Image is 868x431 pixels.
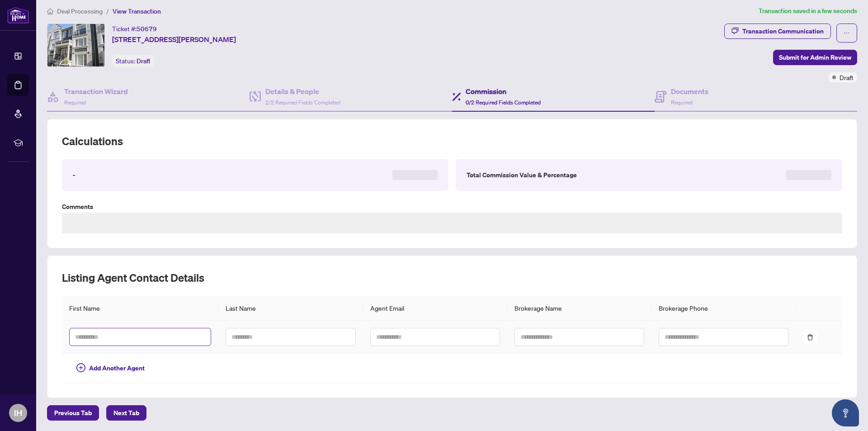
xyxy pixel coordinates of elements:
[89,363,145,373] span: Add Another Agent
[62,296,218,321] th: First Name
[112,34,236,45] span: [STREET_ADDRESS][PERSON_NAME]
[76,363,85,372] span: plus-circle
[113,7,161,15] span: View Transaction
[671,86,708,97] h4: Documents
[507,296,651,321] th: Brokerage Name
[106,405,146,421] button: Next Tab
[218,296,363,321] th: Last Name
[671,99,693,106] span: Required
[467,170,577,180] label: Total Commission Value & Percentage
[112,24,157,34] div: Ticket #:
[112,55,154,67] div: Status:
[840,72,854,82] span: Draft
[73,170,75,180] label: -
[807,334,813,341] span: delete
[69,361,152,375] button: Add Another Agent
[47,405,99,421] button: Previous Tab
[773,50,857,65] button: Submit for Admin Review
[62,134,842,148] h2: Calculations
[62,270,842,285] h2: Listing Agent Contact Details
[7,7,29,24] img: logo
[363,296,507,321] th: Agent Email
[724,24,831,39] button: Transaction Communication
[47,8,53,14] span: home
[47,24,104,66] img: IMG-W12332308_1.jpg
[265,99,340,106] span: 2/2 Required Fields Completed
[844,30,850,36] span: ellipsis
[113,406,139,420] span: Next Tab
[779,50,851,65] span: Submit for Admin Review
[62,202,842,212] label: Comments
[137,57,151,65] span: Draft
[651,296,796,321] th: Brokerage Phone
[106,6,109,16] li: /
[64,86,128,97] h4: Transaction Wizard
[57,7,103,15] span: Deal Processing
[64,99,86,106] span: Required
[137,25,157,33] span: 50679
[832,399,859,426] button: Open asap
[14,407,22,419] span: IH
[466,99,541,106] span: 0/2 Required Fields Completed
[54,406,92,420] span: Previous Tab
[265,86,340,97] h4: Details & People
[759,6,857,16] article: Transaction saved in a few seconds
[742,24,824,38] div: Transaction Communication
[466,86,541,97] h4: Commission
